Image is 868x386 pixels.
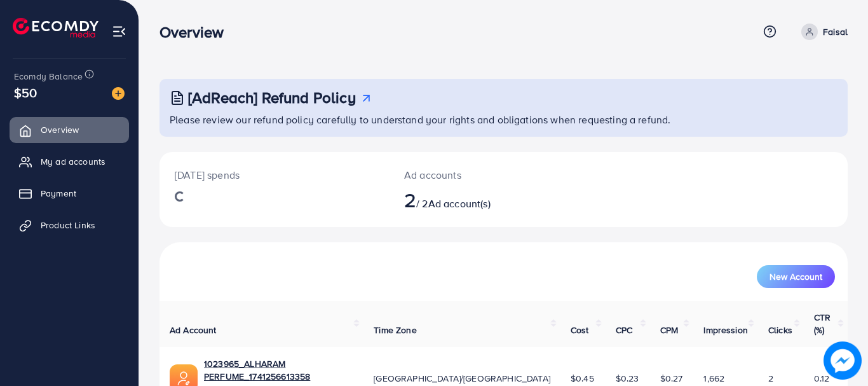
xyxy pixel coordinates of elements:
[41,219,95,231] span: Product Links
[170,112,840,127] p: Please review our refund policy carefully to understand your rights and obligations when requesti...
[10,117,129,142] a: Overview
[170,324,217,336] span: Ad Account
[814,372,830,385] span: 0.12
[41,123,79,136] span: Overview
[404,188,546,212] h2: / 2
[175,167,374,183] p: [DATE] spends
[188,88,356,107] h3: [AdReach] Refund Policy
[703,372,724,385] span: 1,662
[571,372,594,385] span: $0.45
[112,24,126,39] img: menu
[768,372,773,385] span: 2
[374,324,416,336] span: Time Zone
[10,181,129,206] a: Payment
[616,324,632,336] span: CPC
[13,18,98,38] img: logo
[404,185,416,214] span: 2
[112,87,125,100] img: image
[374,372,550,385] span: [GEOGRAPHIC_DATA]/[GEOGRAPHIC_DATA]
[428,196,491,210] span: Ad account(s)
[770,272,822,281] span: New Account
[796,24,848,40] a: Faisal
[204,357,353,383] a: 1023965_ALHARAM PERFUME_1741256613358
[757,265,835,288] button: New Account
[14,70,83,83] span: Ecomdy Balance
[571,324,589,336] span: Cost
[616,372,639,385] span: $0.23
[10,149,129,174] a: My ad accounts
[14,83,37,102] span: $50
[814,311,831,336] span: CTR (%)
[825,343,860,378] img: image
[159,23,234,41] h3: Overview
[660,372,683,385] span: $0.27
[703,324,748,336] span: Impression
[404,167,546,183] p: Ad accounts
[41,187,76,200] span: Payment
[660,324,678,336] span: CPM
[823,24,848,39] p: Faisal
[41,155,105,168] span: My ad accounts
[10,212,129,238] a: Product Links
[768,324,792,336] span: Clicks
